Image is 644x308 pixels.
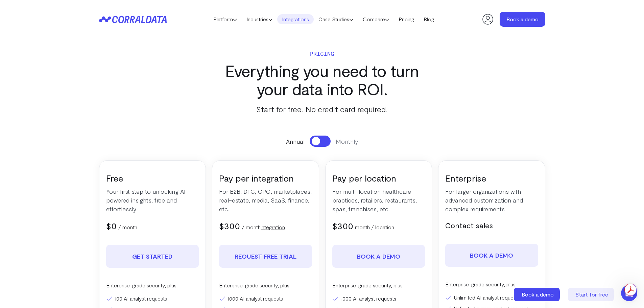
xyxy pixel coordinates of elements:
[242,223,285,231] p: / month
[621,285,637,301] iframe: Intercom live chat
[445,187,538,213] p: For larger organizations with advanced customization and complex requirements
[336,137,358,146] span: Monthly
[514,288,561,301] a: Book a demo
[568,288,615,301] a: Start for free
[445,220,538,230] h5: Contact sales
[212,49,432,58] p: Pricing
[332,187,425,213] p: For multi-location healthcare practices, retailers, restaurants, spas, franchises, etc.
[332,220,353,231] span: $300
[219,220,240,231] span: $300
[445,244,538,267] a: Book a demo
[261,224,285,230] a: integration
[355,223,394,231] p: month / location
[314,14,358,24] a: Case Studies
[332,245,425,268] a: Book a demo
[522,291,554,298] span: Book a demo
[219,187,312,213] p: For B2B, DTC, CPG, marketplaces, real-estate, media, SaaS, finance, etc.
[106,187,199,213] p: Your first step to unlocking AI-powered insights, free and effortlessly
[332,294,425,303] li: 1000 AI analyst requests
[106,294,199,303] li: 100 AI analyst requests
[575,291,608,298] span: Start for free
[277,14,314,24] a: Integrations
[118,223,137,231] p: / month
[212,62,432,98] h3: Everything you need to turn your data into ROI.
[106,220,117,231] span: $0
[242,14,277,24] a: Industries
[106,281,199,289] p: Enterprise-grade security, plus:
[358,14,394,24] a: Compare
[286,137,305,146] span: Annual
[219,172,312,184] h3: Pay per integration
[106,172,199,184] h3: Free
[219,281,312,289] p: Enterprise-grade security, plus:
[394,14,419,24] a: Pricing
[445,280,538,288] p: Enterprise-grade security, plus:
[419,14,439,24] a: Blog
[332,281,425,289] p: Enterprise-grade security, plus:
[219,245,312,268] a: REQUEST FREE TRIAL
[332,172,425,184] h3: Pay per location
[445,172,538,184] h3: Enterprise
[212,103,432,115] p: Start for free. No credit card required.
[209,14,242,24] a: Platform
[106,245,199,268] a: Get Started
[445,293,538,302] li: Unlimited AI analyst requests
[219,294,312,303] li: 1000 AI analyst requests
[500,12,545,27] a: Book a demo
